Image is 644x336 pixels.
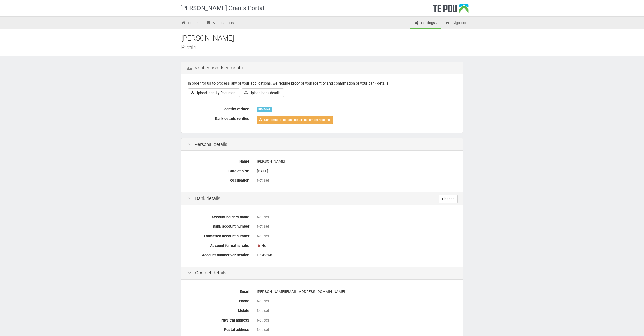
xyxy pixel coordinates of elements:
[257,234,456,239] div: Not set
[257,308,456,313] div: Not set
[184,297,253,304] label: Phone
[184,157,253,164] label: Name
[184,105,253,112] label: Identity verified
[184,251,253,258] label: Account number verification
[257,241,456,250] div: No
[181,44,471,50] div: Profile
[257,215,456,220] div: Not set
[184,241,253,248] label: Account format is valid
[439,195,458,203] a: Change
[181,192,463,205] div: Bank details
[181,138,463,151] div: Personal details
[257,178,456,183] div: Not set
[181,33,471,44] div: [PERSON_NAME]
[257,287,456,296] div: [PERSON_NAME][EMAIL_ADDRESS][DOMAIN_NAME]
[410,18,441,29] a: Settings
[242,88,284,97] a: Upload bank details
[257,224,456,229] div: Not set
[257,116,333,124] a: Confirmation of bank details document required
[188,81,456,86] p: In order for us to process any of your applications, we require proof of your identity and confir...
[184,306,253,313] label: Mobile
[184,316,253,323] label: Physical address
[433,4,469,16] div: Te Pou Logo
[257,251,456,260] div: Unknown
[177,18,202,29] a: Home
[184,176,253,183] label: Occupation
[184,167,253,174] label: Date of birth
[257,327,456,332] div: Not set
[257,318,456,323] div: Not set
[184,325,253,332] label: Postal address
[202,18,238,29] a: Applications
[184,114,253,121] label: Bank details verified
[257,107,272,112] div: PENDING
[184,222,253,229] label: Bank account number
[184,232,253,239] label: Formatted account number
[184,287,253,294] label: Email
[257,167,456,176] div: [DATE]
[188,88,240,97] a: Upload Identity Document
[442,18,470,29] a: Sign out
[181,267,463,280] div: Contact details
[181,62,463,74] div: Verification documents
[257,299,456,304] div: Not set
[257,157,456,166] div: [PERSON_NAME]
[184,213,253,220] label: Account holders name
